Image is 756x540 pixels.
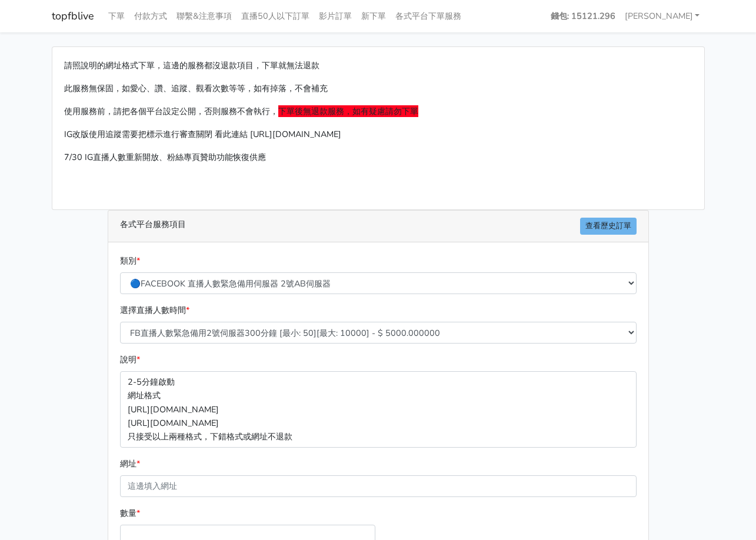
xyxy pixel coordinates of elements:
[52,5,94,28] a: topfblive
[580,218,637,235] a: 查看歷史訂單
[172,5,237,28] a: 聯繫&注意事項
[120,475,637,497] input: 這邊填入網址
[120,353,140,366] label: 說明
[120,254,140,268] label: 類別
[64,151,692,164] p: 7/30 IG直播人數重新開放、粉絲專頁贊助功能恢復供應
[546,5,620,28] a: 錢包: 15121.296
[237,5,314,28] a: 直播50人以下訂單
[129,5,172,28] a: 付款方式
[314,5,357,28] a: 影片訂單
[104,5,129,28] a: 下單
[64,128,692,141] p: IG改版使用追蹤需要把標示進行審查關閉 看此連結 [URL][DOMAIN_NAME]
[391,5,466,28] a: 各式平台下單服務
[357,5,391,28] a: 新下單
[620,5,705,28] a: [PERSON_NAME]
[551,10,615,22] strong: 錢包: 15121.296
[278,105,418,117] span: 下單後無退款服務，如有疑慮請勿下單
[64,59,692,72] p: 請照說明的網址格式下單，這邊的服務都沒退款項目，下單就無法退款
[108,211,648,242] div: 各式平台服務項目
[64,82,692,95] p: 此服務無保固，如愛心、讚、追蹤、觀看次數等等，如有掉落，不會補充
[120,506,140,520] label: 數量
[64,105,692,118] p: 使用服務前，請把各個平台設定公開，否則服務不會執行，
[120,304,189,317] label: 選擇直播人數時間
[120,371,637,447] p: 2-5分鐘啟動 網址格式 [URL][DOMAIN_NAME] [URL][DOMAIN_NAME] 只接受以上兩種格式，下錯格式或網址不退款
[120,457,140,471] label: 網址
